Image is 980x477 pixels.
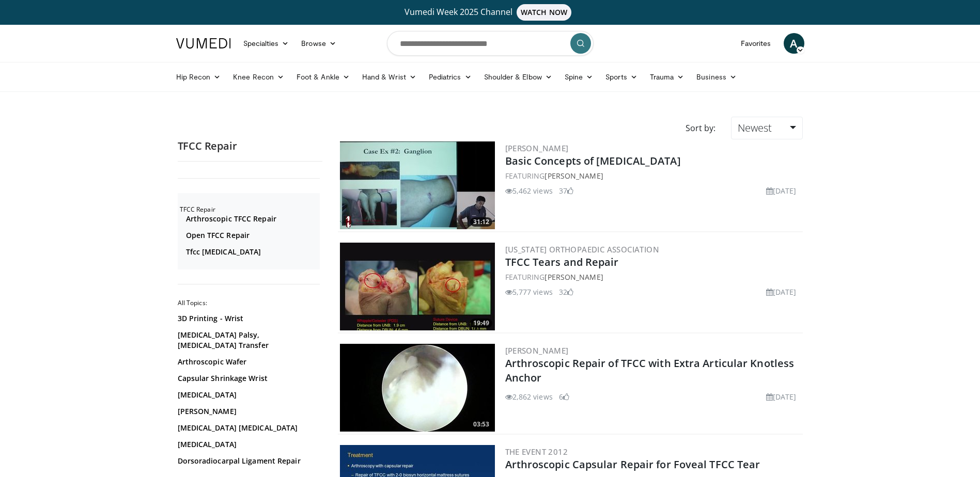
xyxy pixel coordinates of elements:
a: Newest [731,117,802,139]
a: Basic Concepts of [MEDICAL_DATA] [505,154,681,168]
a: Specialties [237,33,295,54]
span: 31:12 [470,217,492,227]
a: The Event 2012 [505,447,568,457]
div: FEATURING [505,272,801,282]
a: Pediatrics [423,67,478,87]
span: WATCH NOW [517,4,571,21]
a: [MEDICAL_DATA] [MEDICAL_DATA] [178,423,317,433]
a: [PERSON_NAME] [545,272,603,282]
a: [US_STATE] Orthopaedic Association [505,244,660,255]
li: [DATE] [766,287,797,297]
a: 31:12 [340,141,495,229]
div: FEATURING [505,170,801,181]
li: 5,462 views [505,185,553,196]
a: Sports [599,67,644,87]
li: 32 [559,287,573,297]
img: O0cEsGv5RdudyPNn4xMDoxOjBrO-I4W8.300x170_q85_crop-smart_upscale.jpg [340,344,495,432]
li: [DATE] [766,391,797,402]
a: Business [690,67,743,87]
span: 19:49 [470,319,492,328]
a: Tfcc [MEDICAL_DATA] [186,247,317,257]
a: 19:49 [340,243,495,330]
a: 03:53 [340,344,495,432]
a: Browse [295,33,343,54]
a: [MEDICAL_DATA] [178,439,317,450]
li: 6 [559,391,569,402]
a: Trauma [644,67,691,87]
a: [PERSON_NAME] [505,143,569,153]
a: Open TFCC Repair [186,230,317,241]
h2: TFCC Repair [178,139,322,153]
a: Dorsoradiocarpal Ligament Repair [178,456,317,466]
a: A [784,33,804,54]
a: Vumedi Week 2025 ChannelWATCH NOW [178,4,803,21]
img: cf424ccc-a7d5-4681-aafd-cfded7e08c6e.300x170_q85_crop-smart_upscale.jpg [340,243,495,330]
a: TFCC Tears and Repair [505,255,619,269]
a: Hip Recon [170,67,227,87]
li: 37 [559,185,573,196]
a: Arthroscopic Wafer [178,357,317,367]
a: [PERSON_NAME] [545,171,603,181]
div: Sort by: [678,117,723,139]
h2: All Topics: [178,299,320,307]
img: fca016a0-5798-444f-960e-01c0017974b3.300x170_q85_crop-smart_upscale.jpg [340,141,495,229]
input: Search topics, interventions [387,31,594,56]
a: Capsular Shrinkage Wrist [178,373,317,384]
a: Knee Recon [227,67,290,87]
span: Newest [738,121,772,135]
a: Shoulder & Elbow [478,67,558,87]
img: VuMedi Logo [176,38,231,49]
a: Favorites [735,33,777,54]
a: Arthroscopic Capsular Repair for Foveal TFCC Tear [505,457,760,471]
a: Arthroscopic Repair of TFCC with Extra Articular Knotless Anchor [505,356,795,385]
h2: TFCC Repair [180,205,320,214]
a: [MEDICAL_DATA] Palsy, [MEDICAL_DATA] Transfer [178,330,317,351]
a: Foot & Ankle [290,67,356,87]
a: Arthroscopic TFCC Repair [186,214,317,224]
a: [PERSON_NAME] [505,345,569,356]
a: Spine [558,67,599,87]
a: [MEDICAL_DATA] [178,390,317,400]
span: 03:53 [470,420,492,429]
a: Hand & Wrist [356,67,423,87]
li: [DATE] [766,185,797,196]
a: [PERSON_NAME] [178,406,317,417]
a: 3D Printing - Wrist [178,313,317,324]
li: 5,777 views [505,287,553,297]
li: 2,862 views [505,391,553,402]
